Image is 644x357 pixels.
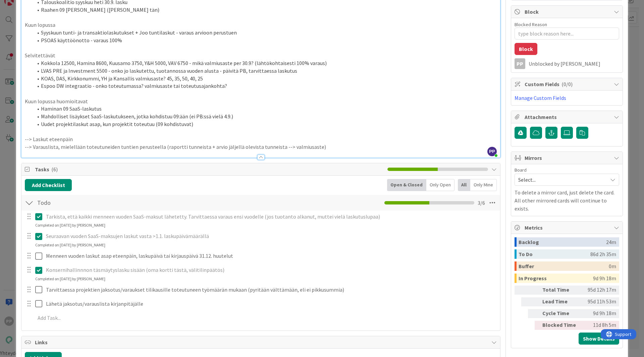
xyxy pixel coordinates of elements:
[515,188,619,213] p: To delete a mirror card, just delete the card. All other mirrored cards will continue to exists.
[35,338,488,346] span: Links
[515,168,527,172] span: Board
[33,105,497,113] li: Haminan 09 SaaS-laskutus
[46,252,495,260] p: Menneen vuoden laskut asap eteenpäin, laskupäivä tai kirjauspäivä 31.12. huutelut
[515,43,537,55] button: Block
[46,286,495,294] p: Tarvittaessa projektien jaksotus/varaukset tilikausille toteutuneen työmäärän mukaan (pyritään vä...
[33,120,497,128] li: Uudet projektilaskut asap, kun projektit toteutuu (09 kohdistuvat)
[14,1,31,9] span: Support
[35,242,105,248] div: Completed on [DATE] by [PERSON_NAME]
[582,286,616,295] div: 95d 12h 17m
[33,75,497,82] li: KOAS, DAS, Kirkkonummi, YH ja Kansallis valmiusaste? 45, 35, 50, 40, 25
[593,274,616,283] div: 9d 9h 18m
[515,58,525,69] div: PP
[35,165,384,173] span: Tasks
[525,80,610,88] span: Custom Fields
[606,237,616,247] div: 24m
[582,321,616,330] div: 11d 8h 5m
[519,249,590,259] div: To Do
[518,175,604,184] span: Select...
[33,67,497,75] li: LVAS PRE ja Investment 5500 - onko jo laskutettu, tuotannossa vuoden alusta - päivitä PB, tarvitt...
[542,321,579,330] div: Blocked Time
[25,179,72,191] button: Add Checklist
[519,274,593,283] div: In Progress
[458,179,470,191] div: All
[35,222,105,228] div: Completed on [DATE] by [PERSON_NAME]
[387,179,426,191] div: Open & Closed
[25,21,497,29] p: Kuun lopussa
[582,309,616,318] div: 9d 9h 18m
[609,261,616,271] div: 0m
[25,135,497,143] p: --> Laskut eteenpäin
[25,143,497,151] p: --> Varauslista, mielellään toteutuneiden tuntien perusteella (raportti tunneista + arvio jäljell...
[525,154,610,162] span: Mirrors
[525,224,610,232] span: Metrics
[46,232,495,240] p: Seuraavan vuoden SaaS-maksujen laskut vasta >1.1. laskupäivämäärällä
[426,179,454,191] div: Only Open
[35,276,105,282] div: Completed on [DATE] by [PERSON_NAME]
[525,113,610,121] span: Attachments
[25,98,497,105] p: Kuun lopussa huomioitavat
[542,297,579,306] div: Lead Time
[33,6,497,14] li: Raahen 09 [PERSON_NAME] ([PERSON_NAME] tän)
[542,309,579,318] div: Cycle Time
[33,82,497,90] li: Espoo DW integraatio - onko toteutumassa? valmiusaste tai toteutusajankohta?
[46,213,495,221] p: Tarkista, että kaikki menneen vuoden SaaS-maksut lähetetty. Tarvittaessa varaus ensi vuodelle (jo...
[33,29,497,37] li: Syyskuun tunti- ja transaktiolaskutukset + Joo tuntilaskut - varaus arvioon perustuen
[542,286,579,295] div: Total Time
[519,261,609,271] div: Buffer
[33,59,497,67] li: Kokkola 12500, Hamina 8600, Kuusamo 3750, Y&H 5000, VAV 6750 - mikä valmiusaste per 30.9? (lähtök...
[33,113,497,120] li: Mahdolliset lisäykset SaaS-laskutukseen, jotka kohdistuu 09:ään (ei PB:ssä vielä 4.9.)
[478,199,485,207] span: 3 / 6
[33,37,497,44] li: PSOAS käyttöönotto - varaus 100%
[25,52,497,59] p: Selvitettävät
[487,147,497,156] span: PP
[590,249,616,259] div: 86d 2h 35m
[525,8,610,16] span: Block
[515,21,547,27] label: Blocked Reason
[470,179,497,191] div: Only Mine
[46,300,495,308] p: Lähetä jaksotus/varauslista kirjanpitäjälle
[515,95,566,101] a: Manage Custom Fields
[51,166,58,173] span: ( 6 )
[579,333,619,345] button: Show Details
[46,266,495,274] p: Konsernihallinnnon täsmäytyslasku sisään (oma kortti tästä, välitilinpäätös)
[529,61,619,67] div: Unblocked by [PERSON_NAME]
[561,81,573,87] span: ( 0/0 )
[519,237,606,247] div: Backlog
[35,197,186,209] input: Add Checklist...
[582,297,616,306] div: 95d 11h 53m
